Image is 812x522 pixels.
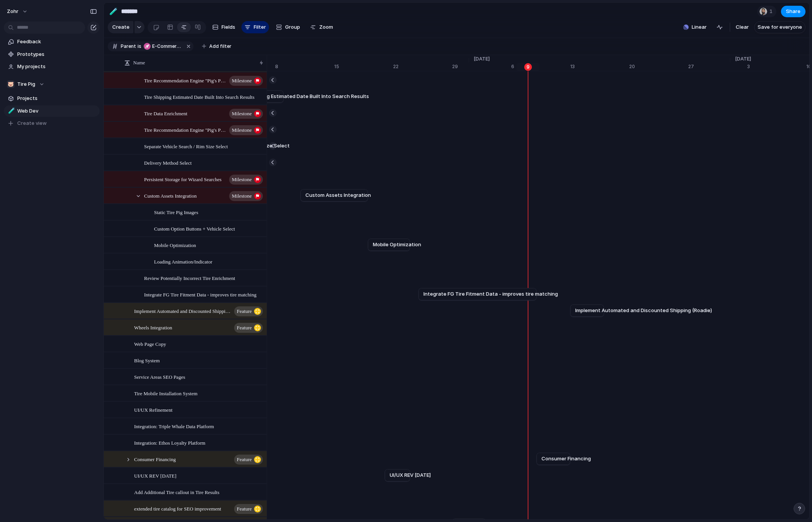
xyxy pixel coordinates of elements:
span: Custom Option Buttons + Vehicle Select [154,224,235,233]
span: Linear [692,23,707,31]
span: Feature [237,454,252,465]
a: Tire Shipping Estimated Date Built Into Search Results [238,91,279,102]
span: Web Page Copy [134,339,166,348]
span: Consumer Financing [541,455,591,463]
span: Create view [17,119,47,127]
span: Separate Vehicle Search / Rim Size Select [144,142,228,151]
span: Tire Recommendation Engine "Pig's Pick" V2 [144,125,227,134]
a: Consumer Financing [541,453,565,465]
span: Integrate FG Tire Fitment Data - improves tire matching [144,290,256,299]
span: Static Tire Pig Images [154,208,198,216]
span: Feature [237,306,252,317]
div: 9 [524,63,532,71]
span: UI/UX REV [DATE] [390,471,431,479]
button: Save for everyone [754,21,805,33]
button: Zoom [307,21,336,33]
span: Prototypes [17,51,97,58]
button: Feature [234,455,263,465]
span: Fields [221,23,235,31]
div: 8 [275,63,334,70]
span: E-Commerce Web Dev [152,43,182,50]
a: My projects [4,61,100,72]
button: Milestone [229,109,263,119]
button: Milestone [229,125,263,135]
span: [DATE] [730,55,756,63]
span: Wheels Integration [134,323,172,332]
span: Feature [237,504,252,514]
span: Name [133,59,145,67]
span: Add filter [209,43,231,50]
span: is [138,43,141,50]
span: Web Dev [17,107,97,115]
span: Custom Assets Integration [305,191,371,199]
span: Milestone [232,174,252,185]
span: Consumer Financing [134,455,176,463]
span: 1 [769,8,775,15]
a: Projects [4,93,100,104]
button: Feature [234,323,263,333]
div: 20 [629,63,688,70]
div: 27 [688,63,730,70]
button: 🧪 [7,107,15,115]
span: Share [786,8,801,15]
span: UI/UX Refinement [134,405,172,414]
button: Create [108,21,133,33]
span: Group [285,23,300,31]
span: extended tire catalog for SEO improvement [134,504,221,513]
a: Mobile Optimization [373,239,405,250]
span: [DATE] [469,55,494,63]
div: 🧪 [109,6,118,16]
span: Persistent Storage for Wizard Searches [144,175,221,183]
span: Milestone [232,75,252,86]
span: Mobile Optimization [373,241,421,249]
span: zohr [7,8,18,15]
div: 22 [393,63,452,70]
span: Filter [254,23,266,31]
span: Delivery Method Select [144,158,192,167]
span: UI/UX REV [DATE] [134,471,176,480]
span: E-Commerce Web Dev [144,43,182,50]
span: Integration: Triple Whale Data Platform [134,422,214,430]
button: Linear [680,21,710,33]
span: Feature [237,322,252,333]
span: Custom Assets Integration [144,191,197,200]
span: Parent [121,43,136,50]
button: 🧪 [107,5,120,18]
span: Save for everyone [758,23,802,31]
span: Feedback [17,38,97,46]
span: Loading Animation/Indicator [154,257,212,266]
a: Custom Assets Integration [305,190,363,201]
span: Integration: Ethos Loyalty Platform [134,438,205,447]
span: Blog System [134,356,160,365]
button: 🐷Tire Pig [4,79,100,90]
a: Implement Automated and Discounted Shipping (Roadie) [575,305,599,316]
a: 🧪Web Dev [4,105,100,117]
span: Review Potentially Incorrect Tire Enrichment [144,273,235,282]
div: 13 [570,63,629,70]
a: Integrate FG Tire Fitment Data - improves tire matching [423,288,531,300]
button: Share [781,6,805,17]
button: zohr [3,5,32,18]
span: Zoom [319,23,333,31]
button: Milestone [229,76,263,86]
span: Implement Automated and Discounted Shipping (Roadie) [575,307,712,314]
span: My projects [17,63,97,70]
button: is [136,42,143,51]
a: UI/UX REV [DATE] [390,470,405,481]
span: Milestone [232,125,252,136]
a: Feedback [4,36,100,47]
span: Milestone [232,108,252,119]
span: Create [112,23,130,31]
span: Clear [736,23,749,31]
span: Service Areas SEO Pages [134,372,185,381]
span: Tire Recommendation Engine "Pig's Pick" V1 [144,76,227,85]
div: 6 [511,63,570,70]
div: 🧪 [8,106,13,115]
button: Clear [733,21,752,33]
span: Milestone [232,191,252,201]
span: Projects [17,95,97,102]
button: Milestone [229,191,263,201]
button: Add filter [197,41,236,52]
button: Feature [234,504,263,514]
